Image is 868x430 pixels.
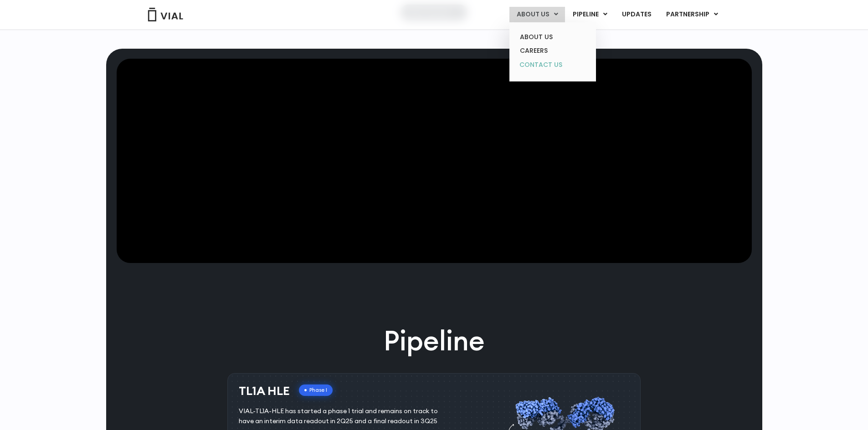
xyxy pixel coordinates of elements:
[615,7,658,22] a: UPDATES
[299,384,333,396] div: Phase I
[565,7,614,22] a: PIPELINEMenu Toggle
[147,8,184,21] img: Vial Logo
[509,7,565,22] a: ABOUT USMenu Toggle
[239,406,452,426] div: VIAL-TL1A-HLE has started a phase 1 trial and remains on track to have an interim data readout in...
[513,30,592,44] a: ABOUT US
[384,322,485,359] h2: Pipeline
[659,7,725,22] a: PARTNERSHIPMenu Toggle
[513,44,592,58] a: CAREERS
[513,58,592,72] a: CONTACT US
[239,384,290,398] h3: TL1A HLE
